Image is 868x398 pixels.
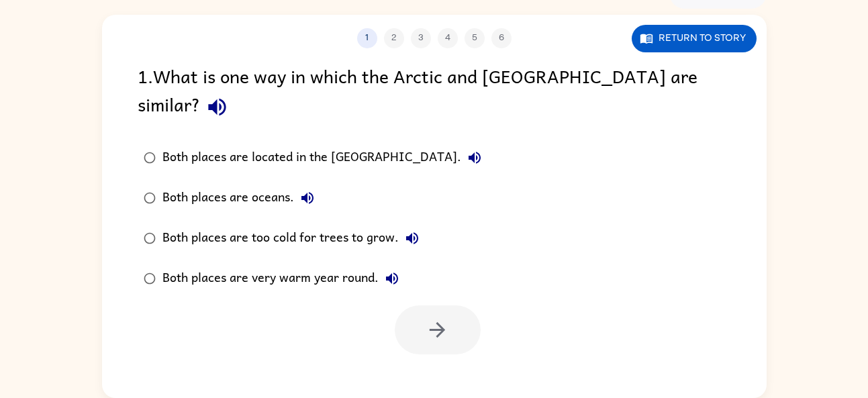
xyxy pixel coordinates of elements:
[294,185,321,211] button: Both places are oceans.
[461,144,488,171] button: Both places are located in the [GEOGRAPHIC_DATA].
[162,225,426,252] div: Both places are too cold for trees to grow.
[379,265,405,292] button: Both places are very warm year round.
[162,265,405,292] div: Both places are very warm year round.
[357,28,377,48] button: 1
[162,185,321,211] div: Both places are oceans.
[162,144,488,171] div: Both places are located in the [GEOGRAPHIC_DATA].
[399,225,426,252] button: Both places are too cold for trees to grow.
[138,62,731,124] div: 1 . What is one way in which the Arctic and [GEOGRAPHIC_DATA] are similar?
[632,25,757,52] button: Return to story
